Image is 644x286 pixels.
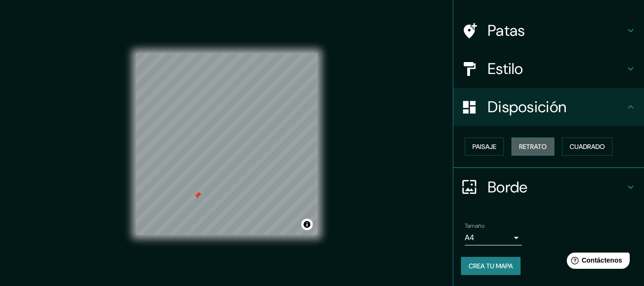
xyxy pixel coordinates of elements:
button: Cuadrado [562,138,613,156]
button: Retrato [511,138,554,156]
font: Paisaje [472,142,496,151]
font: Crea tu mapa [469,262,513,270]
font: Disposición [488,97,566,117]
div: Disposición [453,88,644,126]
canvas: Mapa [136,53,317,235]
font: Borde [488,177,528,197]
font: Retrato [519,142,547,151]
font: Tamaño [465,222,484,230]
button: Activar o desactivar atribución [301,219,313,230]
iframe: Lanzador de widgets de ayuda [559,249,634,275]
div: A4 [465,230,522,245]
button: Paisaje [465,138,504,156]
div: Patas [453,11,644,50]
font: Estilo [488,59,523,79]
font: A4 [465,233,474,243]
font: Patas [488,21,525,41]
font: Cuadrado [570,142,605,151]
div: Borde [453,168,644,206]
button: Crea tu mapa [461,257,521,275]
div: Estilo [453,50,644,88]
